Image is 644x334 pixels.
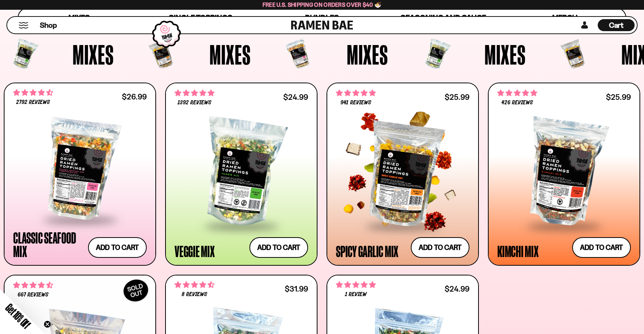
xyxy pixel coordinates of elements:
div: $31.99 [285,285,308,292]
a: Shop [40,19,57,31]
span: Mixes [485,41,526,68]
span: 4.62 stars [175,280,214,290]
button: Close teaser [44,320,51,328]
button: Add to cart [411,237,469,258]
span: 4.76 stars [175,88,214,98]
div: Kimchi Mix [497,244,539,258]
div: Veggie Mix [175,244,215,258]
div: $24.99 [283,93,308,101]
span: 426 reviews [501,100,533,106]
span: 2792 reviews [16,99,50,105]
a: 4.68 stars 2792 reviews $26.99 Classic Seafood Mix Add to cart [4,83,156,265]
span: 1392 reviews [178,100,211,106]
div: Spicy Garlic Mix [336,244,398,258]
span: Get 10% Off [3,301,33,331]
span: 4.76 stars [497,88,537,98]
span: 4.64 stars [13,280,53,290]
a: Cart [598,17,635,33]
div: Classic Seafood Mix [13,231,84,258]
span: Mixes [73,41,114,68]
span: Shop [40,20,57,30]
button: Add to cart [88,237,147,258]
span: 4.68 stars [13,88,53,98]
div: $25.99 [606,93,631,101]
a: 4.76 stars 1392 reviews $24.99 Veggie Mix Add to cart [165,83,317,265]
span: Cart [609,21,624,30]
span: 5.00 stars [336,280,376,290]
a: 4.75 stars 941 reviews $25.99 Spicy Garlic Mix Add to cart [327,83,479,265]
div: $25.99 [445,93,469,101]
span: 4.75 stars [336,88,376,98]
a: 4.76 stars 426 reviews $25.99 Kimchi Mix Add to cart [488,83,640,265]
button: Add to cart [572,237,631,258]
button: Mobile Menu Trigger [18,22,29,29]
span: Mixes [210,41,251,68]
div: $26.99 [122,93,147,100]
div: SOLD OUT [120,275,152,305]
span: 941 reviews [340,100,371,106]
span: 1 review [345,292,367,298]
span: Mixes [347,41,388,68]
span: Free U.S. Shipping on Orders over $40 🍜 [263,1,382,8]
button: Add to cart [249,237,308,258]
span: 8 reviews [182,292,207,298]
div: $24.99 [445,285,469,292]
